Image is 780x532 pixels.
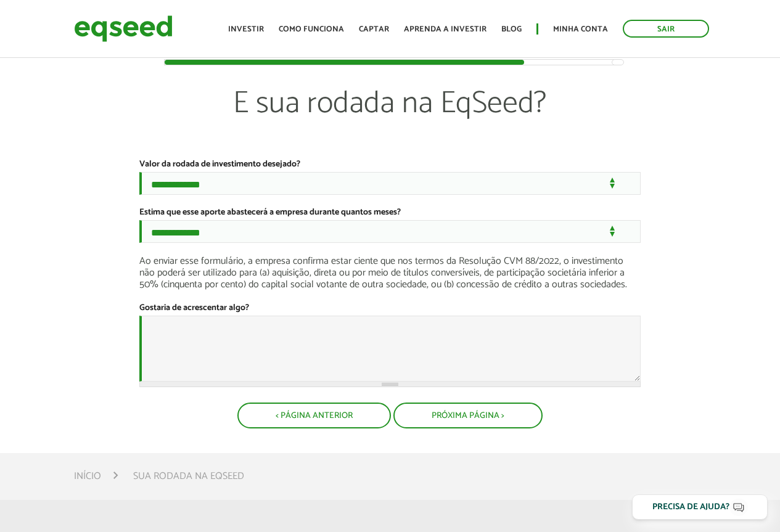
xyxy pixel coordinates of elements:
[359,25,389,33] a: Captar
[228,25,264,33] a: Investir
[404,25,486,33] a: Aprenda a investir
[139,304,249,313] label: Gostaria de acrescentar algo?
[139,255,641,291] p: Ao enviar esse formulário, a empresa confirma estar ciente que nos termos da Resolução CVM 88/202...
[74,12,173,45] img: EqSeed
[139,208,401,217] label: Estima que esse aporte abastecerá a empresa durante quantos meses?
[279,25,344,33] a: Como funciona
[501,25,522,33] a: Blog
[623,20,709,38] a: Sair
[237,403,391,428] button: < Página Anterior
[165,85,616,159] p: E sua rodada na EqSeed?
[393,403,543,428] button: Próxima Página >
[133,468,244,485] li: Sua rodada na EqSeed
[139,160,300,169] label: Valor da rodada de investimento desejado?
[74,472,101,481] a: Início
[553,25,608,33] a: Minha conta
